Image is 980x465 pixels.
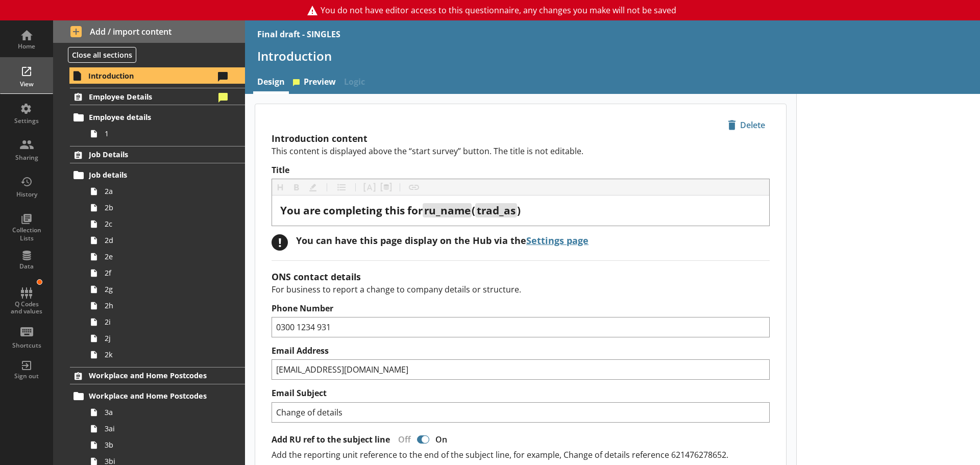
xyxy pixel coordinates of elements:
div: Off [390,434,415,445]
div: Shortcuts [9,341,44,350]
li: Job details2a2b2c2d2e2f2g2h2i2j2k [75,167,245,363]
button: Delete [723,116,770,134]
span: trad_as [477,203,516,217]
a: Preview [289,72,340,94]
a: 2f [86,265,245,281]
span: 3ai [105,424,218,433]
li: Employee details1 [75,109,245,142]
span: Introduction [88,71,214,81]
div: Sharing [9,154,44,162]
span: Workplace and Home Postcodes [89,371,214,380]
a: 2a [86,183,245,200]
span: Employee Details [89,92,214,102]
a: 3b [86,437,245,453]
a: 3ai [86,421,245,437]
span: 2k [105,350,218,359]
span: 2e [105,252,218,261]
span: ) [517,203,521,217]
a: 2c [86,216,245,232]
div: ! [272,234,288,251]
span: Job Details [89,150,214,159]
span: ru_name [424,203,471,217]
span: Logic [340,72,369,94]
a: Employee Details [70,88,245,105]
span: Add / import content [70,26,228,37]
div: Title [280,204,761,217]
a: Settings page [526,234,589,247]
h2: ONS contact details [272,271,770,283]
div: On [431,434,455,445]
div: History [9,190,44,199]
span: Employee details [89,112,214,122]
a: Workplace and Home Postcodes [70,388,245,404]
a: Job details [70,167,245,183]
a: Employee details [70,109,245,126]
button: Close all sections [68,47,136,63]
div: Data [9,262,44,271]
label: Email Address [272,346,770,356]
button: Add / import content [53,20,245,43]
span: 2g [105,284,218,294]
a: Job Details [70,146,245,163]
a: Workplace and Home Postcodes [70,367,245,384]
a: 2h [86,298,245,314]
p: For business to report a change to company details or structure. [272,284,770,295]
span: Delete [724,117,769,133]
span: 2i [105,317,218,327]
a: 2i [86,314,245,330]
span: 3b [105,440,218,450]
div: View [9,80,44,88]
label: Title [272,165,770,176]
div: Home [9,42,44,51]
div: You can have this page display on the Hub via the [296,234,589,247]
div: Collection Lists [9,226,44,242]
span: 3a [105,407,218,417]
div: Settings [9,117,44,125]
li: Job DetailsJob details2a2b2c2d2e2f2g2h2i2j2k [53,146,245,363]
p: This content is displayed above the “start survey” button. The title is not editable. [272,145,770,157]
a: 2e [86,249,245,265]
a: 3a [86,404,245,421]
span: You are completing this for [280,203,423,217]
a: Introduction [69,67,245,84]
span: 1 [105,129,218,138]
span: 2f [105,268,218,278]
span: ( [472,203,475,217]
span: 2a [105,186,218,196]
a: 2b [86,200,245,216]
h1: Introduction [257,48,968,64]
a: 2k [86,347,245,363]
span: 2j [105,333,218,343]
h2: Introduction content [272,132,770,144]
a: 1 [86,126,245,142]
label: Email Subject [272,388,770,399]
a: Design [253,72,289,94]
a: 2j [86,330,245,347]
label: Add RU ref to the subject line [272,434,390,445]
a: 2d [86,232,245,249]
span: 2h [105,301,218,310]
a: 2g [86,281,245,298]
span: Workplace and Home Postcodes [89,391,214,401]
div: Sign out [9,372,44,380]
span: 2b [105,203,218,212]
p: Add the reporting unit reference to the end of the subject line, for example, Change of details r... [272,449,770,460]
label: Phone Number [272,303,770,314]
li: Employee DetailsEmployee details1 [53,88,245,141]
div: Final draft - SINGLES [257,29,340,40]
span: 2c [105,219,218,229]
span: 2d [105,235,218,245]
span: Job details [89,170,214,180]
div: Q Codes and values [9,301,44,315]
